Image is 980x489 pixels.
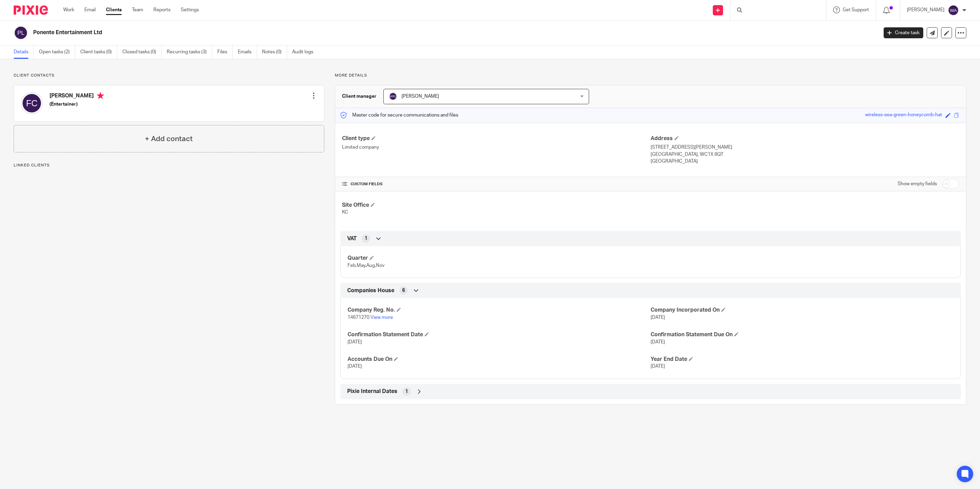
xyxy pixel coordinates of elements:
[335,73,966,78] p: More details
[348,340,362,344] span: [DATE]
[33,29,705,36] h2: Ponente Entertainment Ltd
[651,135,959,142] h4: Address
[651,331,954,338] h4: Confirmation Statement Due On
[651,158,959,165] p: [GEOGRAPHIC_DATA]
[122,45,162,59] a: Closed tasks (0)
[843,8,869,12] span: Get Support
[884,27,923,38] a: Create task
[651,356,954,363] h4: Year End Date
[262,45,287,59] a: Notes (0)
[14,45,34,59] a: Details
[651,315,665,320] span: [DATE]
[63,6,74,13] a: Work
[347,287,394,294] span: Companies House
[365,235,367,242] span: 1
[401,94,439,99] span: [PERSON_NAME]
[865,111,942,119] div: wireless-sea-green-honeycomb-hat
[342,210,348,215] span: KC
[348,255,651,262] h4: Quarter
[342,93,377,100] h3: Client manager
[50,92,104,101] h4: [PERSON_NAME]
[340,112,458,119] p: Master code for secure communications and files
[106,6,122,13] a: Clients
[651,151,959,158] p: [GEOGRAPHIC_DATA], WC1X 8QT
[342,181,651,187] h4: CUSTOM FIELDS
[217,45,233,59] a: Files
[348,315,369,320] span: 14671270
[347,388,397,395] span: Pixie Internal Dates
[50,101,104,108] h5: (Entertainer)
[347,235,357,242] span: VAT
[342,144,651,151] p: Limited company
[14,5,48,15] img: Pixie
[348,307,651,314] h4: Company Reg. No.
[342,135,651,142] h4: Client type
[80,45,117,59] a: Client tasks (0)
[14,73,324,78] p: Client contacts
[153,6,171,13] a: Reports
[97,92,104,99] i: Primary
[402,287,405,294] span: 6
[651,340,665,344] span: [DATE]
[14,26,28,40] img: svg%3E
[21,92,43,114] img: svg%3E
[348,364,362,369] span: [DATE]
[948,5,959,16] img: svg%3E
[132,6,143,13] a: Team
[348,263,384,268] span: Feb,May,Aug,Nov
[389,92,397,100] img: svg%3E
[370,315,393,320] a: View more
[348,356,651,363] h4: Accounts Due On
[84,6,96,13] a: Email
[907,6,944,13] p: [PERSON_NAME]
[292,45,318,59] a: Audit logs
[651,364,665,369] span: [DATE]
[167,45,212,59] a: Recurring tasks (3)
[651,144,959,151] p: [STREET_ADDRESS][PERSON_NAME]
[651,307,954,314] h4: Company Incorporated On
[39,45,75,59] a: Open tasks (2)
[348,331,651,338] h4: Confirmation Statement Date
[145,134,193,144] h4: + Add contact
[238,45,257,59] a: Emails
[342,202,651,209] h4: Site Office
[898,180,937,187] label: Show empty fields
[405,388,408,395] span: 1
[14,163,324,168] p: Linked clients
[181,6,199,13] a: Settings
